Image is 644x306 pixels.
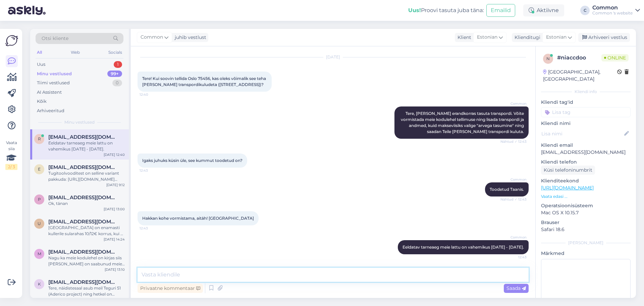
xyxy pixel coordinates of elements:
[138,284,203,293] div: Privaatne kommentaar
[541,159,631,166] p: Kliendi telefon
[104,237,125,242] div: [DATE] 14:24
[543,69,617,83] div: [GEOGRAPHIC_DATA], [GEOGRAPHIC_DATA]
[501,255,527,260] span: 12:43
[490,187,524,192] span: Toodetud Taanis.
[142,76,267,87] span: Tere! Kui soovin tellida Oslo 75456, kas oleks võimalik see teha [PERSON_NAME] transpordikuludeta...
[105,267,125,272] div: [DATE] 13:10
[37,98,47,105] div: Kõik
[541,177,631,184] p: Klienditeekond
[37,71,72,77] div: Minu vestlused
[48,255,125,267] div: Nagu ka meie kodulehel on kirjas siis [PERSON_NAME] on saabunud meie lattu, toimetab [PERSON_NAME...
[140,226,165,231] span: 12:43
[506,285,526,291] span: Saada
[38,281,41,287] span: k
[592,5,633,10] div: Common
[48,134,118,140] span: riho.kuppart@hingelugu.ee
[501,177,527,182] span: Common
[42,35,68,42] span: Otsi kliente
[48,249,118,255] span: machavarianimaia@yahoo.com
[455,34,471,41] div: Klient
[69,48,81,57] div: Web
[500,197,527,202] span: Nähtud ✓ 12:43
[107,71,122,77] div: 99+
[140,92,165,97] span: 12:40
[486,4,515,17] button: Emailid
[408,7,421,13] b: Uus!
[541,250,631,257] p: Märkmed
[114,61,122,68] div: 1
[541,166,595,175] div: Küsi telefoninumbrit
[5,34,18,47] img: Askly Logo
[48,140,125,152] div: Eeldatav tarneaeg meie lattu on vahemikus [DATE] - [DATE].
[601,54,629,61] span: Online
[104,207,125,212] div: [DATE] 13:00
[37,89,62,96] div: AI Assistent
[501,235,527,240] span: Common
[408,6,484,14] div: Proovi tasuta juba täna:
[557,54,601,62] div: # niaccdoo
[580,6,590,15] div: C
[37,80,70,86] div: Tiimi vestlused
[541,226,631,233] p: Safari 18.6
[38,167,41,172] span: e
[64,119,95,125] span: Minu vestlused
[38,221,41,226] span: u
[36,48,43,57] div: All
[107,48,123,57] div: Socials
[5,164,17,170] div: 2 / 3
[401,111,525,134] span: Tere, [PERSON_NAME] erandkorras tasuta transpordi. Võite vormistada meie kodulehel tellimuse ning...
[38,197,41,202] span: p
[37,107,64,114] div: Arhiveeritud
[500,139,527,144] span: Nähtud ✓ 12:43
[541,120,631,127] p: Kliendi nimi
[141,34,163,41] span: Common
[172,34,206,41] div: juhib vestlust
[142,158,243,163] span: Igaks juhuks küsin üle, see kummut toodetud on?
[546,34,567,41] span: Estonian
[38,251,41,256] span: m
[104,152,125,157] div: [DATE] 12:40
[592,10,633,16] div: Common 's website
[106,182,125,187] div: [DATE] 9:12
[501,101,527,106] span: Common
[541,193,631,200] p: Vaata edasi ...
[48,170,125,182] div: Tugitoolvooditest on selline variant pakkuda: [URL][DOMAIN_NAME][PERSON_NAME]
[5,140,17,170] div: Vaata siia
[592,5,640,16] a: CommonCommon 's website
[541,209,631,216] p: Mac OS X 10.15.7
[541,219,631,226] p: Brauser
[541,107,631,117] input: Lisa tag
[512,34,540,41] div: Klienditugi
[48,164,118,170] span: ennbaumann@gmail.com
[142,216,254,221] span: Hakkan kohe vormistama, aitäh! [GEOGRAPHIC_DATA]
[541,185,594,191] a: [URL][DOMAIN_NAME]
[541,99,631,106] p: Kliendi tag'id
[140,168,165,173] span: 12:43
[112,80,122,86] div: 0
[541,130,623,137] input: Lisa nimi
[477,34,497,41] span: Estonian
[48,225,125,237] div: [GEOGRAPHIC_DATA] on enamasti kullerile sularahas 10/12€ korrus, kui ei ole kulleriga teisiti kok...
[546,56,550,61] span: n
[541,142,631,149] p: Kliendi email
[541,149,631,156] p: [EMAIL_ADDRESS][DOMAIN_NAME]
[541,240,631,246] div: [PERSON_NAME]
[48,285,125,297] div: Tere, näidistesaal asub meil Teguri 51 (Aderico project) ning hetkel on tühjendusmüük, kogu [PERS...
[541,202,631,209] p: Operatsioonisüsteem
[48,194,118,201] span: padarints@gmail.com
[38,136,41,141] span: r
[48,219,118,225] span: ullelemetti@gmail.com
[48,201,125,207] div: Ok, tänan
[523,4,564,16] div: Aktiivne
[402,245,524,250] span: Eeldatav tarneaeg meie lattu on vahemikus [DATE] - [DATE].
[37,61,45,68] div: Uus
[541,89,631,95] div: Kliendi info
[578,33,630,42] div: Arhiveeri vestlus
[104,297,125,302] div: [DATE] 12:45
[138,54,529,60] div: [DATE]
[48,279,118,285] span: kertuorin9@gmail.com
